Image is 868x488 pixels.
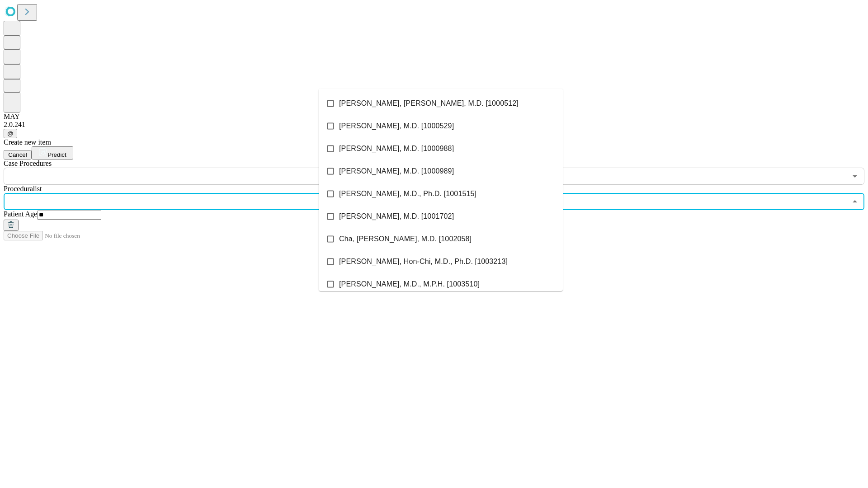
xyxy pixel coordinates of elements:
[339,143,454,154] span: [PERSON_NAME], M.D. [1000988]
[4,121,864,129] div: 2.0.241
[339,188,476,199] span: [PERSON_NAME], M.D., Ph.D. [1001515]
[4,113,864,121] div: MAY
[8,151,27,158] span: Cancel
[32,146,73,160] button: Predict
[4,185,42,192] span: Proceduralist
[4,160,52,167] span: Scheduled Procedure
[339,121,454,131] span: [PERSON_NAME], M.D. [1000529]
[339,279,480,290] span: [PERSON_NAME], M.D., M.P.H. [1003510]
[339,98,519,109] span: [PERSON_NAME], [PERSON_NAME], M.D. [1000512]
[4,210,37,218] span: Patient Age
[849,195,861,208] button: Close
[339,211,454,222] span: [PERSON_NAME], M.D. [1001702]
[4,129,17,138] button: @
[339,256,508,267] span: [PERSON_NAME], Hon-Chi, M.D., Ph.D. [1003213]
[849,170,861,183] button: Open
[4,150,32,160] button: Cancel
[339,166,454,177] span: [PERSON_NAME], M.D. [1000989]
[47,151,66,158] span: Predict
[4,138,51,146] span: Create new item
[7,130,14,137] span: @
[339,234,472,244] span: Cha, [PERSON_NAME], M.D. [1002058]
